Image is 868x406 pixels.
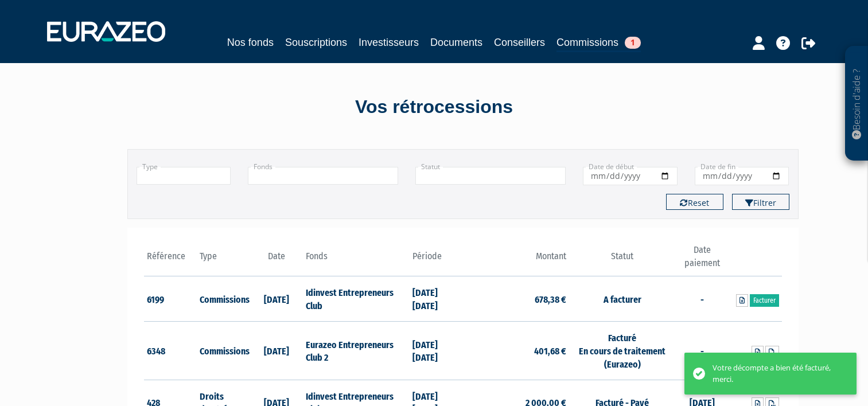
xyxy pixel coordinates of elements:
td: Eurazeo Entrepreneurs Club 2 [303,322,409,380]
td: 678,38 € [463,276,569,322]
th: Date paiement [675,244,729,276]
td: 401,68 € [463,322,569,380]
div: Vos rétrocessions [107,94,761,120]
td: [DATE] [250,322,303,380]
td: - [675,322,729,380]
th: Fonds [303,244,409,276]
p: Besoin d'aide ? [850,52,863,155]
td: Commissions [197,276,250,322]
td: - [675,276,729,322]
a: Conseillers [494,34,545,50]
th: Référence [144,244,197,276]
th: Montant [463,244,569,276]
td: 6199 [144,276,197,322]
a: Investisseurs [359,34,419,50]
td: 6348 [144,322,197,380]
img: 1732889491-logotype_eurazeo_blanc_rvb.png [47,21,165,42]
button: Reset [666,194,723,210]
th: Date [250,244,303,276]
td: [DATE] [DATE] [410,322,463,380]
th: Période [410,244,463,276]
a: Commissions1 [556,34,641,52]
a: Souscriptions [285,34,347,50]
td: [DATE] [250,276,303,322]
button: Filtrer [732,194,789,210]
td: Idinvest Entrepreneurs Club [303,276,409,322]
a: Documents [430,34,482,50]
div: Votre décompte a bien été facturé, merci. [713,362,839,385]
td: A facturer [569,276,675,322]
th: Statut [569,244,675,276]
td: Commissions [197,322,250,380]
td: [DATE] [DATE] [410,276,463,322]
a: Facturer [750,294,779,307]
span: 1 [625,37,641,49]
td: Facturé En cours de traitement (Eurazeo) [569,322,675,380]
a: Nos fonds [227,34,274,50]
th: Type [197,244,250,276]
